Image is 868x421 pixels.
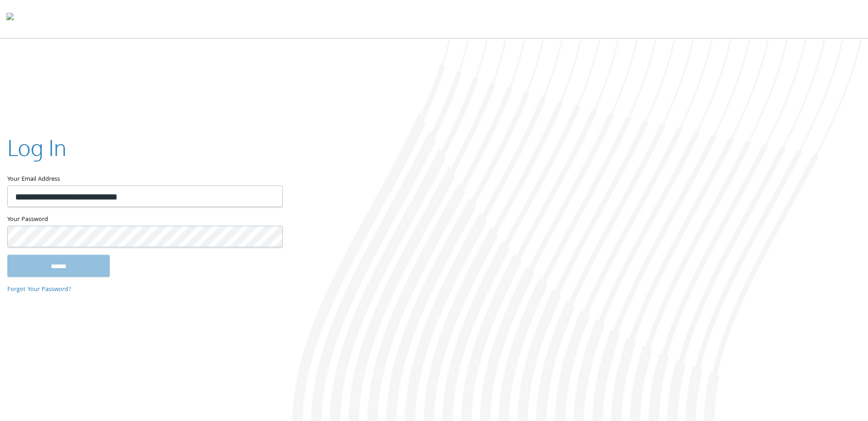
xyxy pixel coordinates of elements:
a: Forgot Your Password? [7,285,71,295]
keeper-lock: Open Keeper Popup [264,231,275,242]
keeper-lock: Open Keeper Popup [264,191,275,202]
label: Your Password [7,215,282,226]
img: todyl-logo-dark.svg [6,10,14,28]
h2: Log In [7,132,66,163]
